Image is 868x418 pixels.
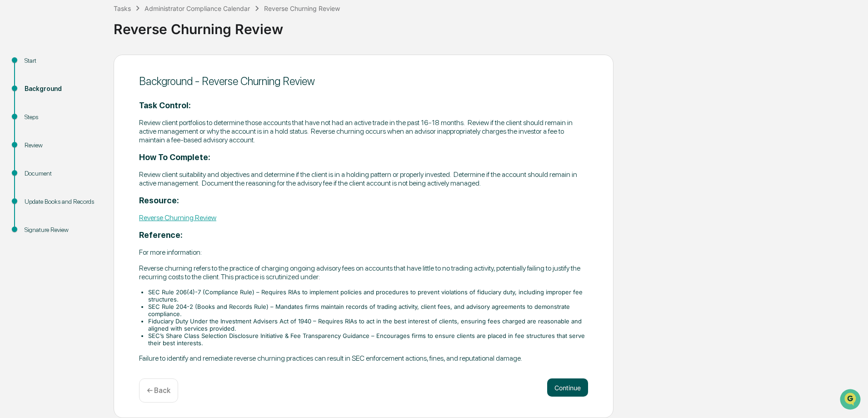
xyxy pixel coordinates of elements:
div: 🔎 [9,133,16,140]
div: Start new chat [31,70,149,79]
p: Review client portfolios to determine those accounts that have not had an active trade in the pas... [139,118,588,144]
div: Start [25,56,99,65]
div: Review [25,141,99,150]
div: Tasks [114,5,131,12]
a: 🔎Data Lookup [5,128,61,145]
li: SEC Rule 206(4)-7 (Compliance Rule) – Requires RIAs to implement policies and procedures to preve... [148,288,588,303]
strong: How To Complete: [139,152,210,162]
p: How can we help? [9,19,165,34]
span: Attestations [75,115,113,124]
button: Continue [547,378,588,397]
div: Administrator Compliance Calendar [145,5,250,12]
iframe: Open customer support [839,388,863,413]
p: Failure to identify and remediate reverse churning practices can result in SEC enforcement action... [139,354,588,363]
div: 🖐️ [9,116,16,123]
li: Fiduciary Duty Under the Investment Advisers Act of 1940 – Requires RIAs to act in the best inter... [148,317,588,332]
div: Signature Review [25,225,99,235]
div: 🗄️ [66,116,73,123]
a: Powered byPylon [64,154,110,161]
p: ← Back [147,386,170,395]
li: SEC’s Share Class Selection Disclosure Initiative & Fee Transparency Guidance – Encourages firms ... [148,332,588,347]
p: Review client suitability and objectives and determine if the client is in a holding pattern or p... [139,170,588,187]
span: Preclearance [18,115,59,124]
p: Reverse churning refers to the practice of charging ongoing advisory fees on accounts that have l... [139,264,588,281]
div: Update Books and Records [25,197,99,206]
div: Background - Reverse Churning Review [139,75,588,88]
li: SEC Rule 204-2 (Books and Records Rule) – Mandates firms maintain records of trading activity, cl... [148,303,588,317]
div: Document [25,169,99,178]
strong: Reference: [139,230,183,240]
div: Steps [25,112,99,122]
strong: Task Control: [139,101,191,110]
span: Data Lookup [18,132,57,141]
div: We're available if you need us! [31,79,115,86]
div: Background [25,84,99,94]
strong: Resource: [139,196,179,205]
button: Start new chat [155,72,165,83]
img: 1746055101610-c473b297-6a78-478c-a979-82029cc54cd1 [9,70,25,86]
p: For more information: [139,248,588,257]
div: Reverse Churning Review [264,5,340,12]
a: 🗄️Attestations [62,111,116,127]
a: 🖐️Preclearance [5,111,62,127]
div: Reverse Churning Review [114,14,863,37]
a: Reverse Churning Review [139,213,216,222]
span: Pylon [90,154,110,161]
